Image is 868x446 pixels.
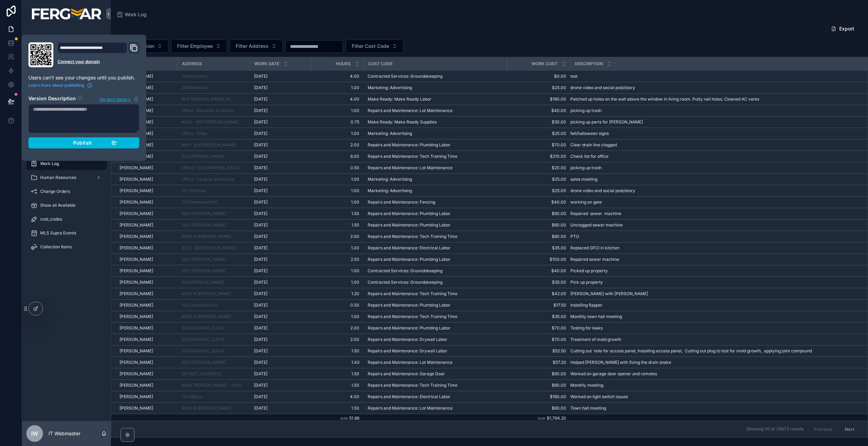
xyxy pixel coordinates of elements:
[511,74,566,79] span: $0.00
[368,177,412,182] span: Marketing: Advertising
[26,227,107,239] a: MLS Supra Events
[120,348,153,354] span: [PERSON_NAME]
[254,108,268,113] span: [DATE]
[511,325,566,331] span: $70.00
[316,360,359,365] span: 1.43
[254,348,268,354] span: [DATE]
[254,337,268,342] span: [DATE]
[182,165,239,171] a: Office- [GEOGRAPHIC_DATA]
[316,291,359,297] span: 1.20
[32,8,101,19] img: App logo
[99,95,139,103] button: Version history
[182,291,231,297] span: 4800 N [PERSON_NAME]
[511,131,566,136] span: $25.00
[368,280,442,285] span: Contracted Services: Groundskeeping
[120,302,153,308] span: [PERSON_NAME]
[316,199,359,205] span: 1.00
[511,280,566,285] span: $35.00
[316,383,359,388] span: 1.50
[182,61,202,67] span: Address
[40,161,59,166] span: Work Log
[182,325,224,331] span: [GEOGRAPHIC_DATA]
[120,177,153,182] span: [PERSON_NAME]
[368,85,412,91] span: Marketing: Advertising
[316,188,359,194] span: 1.00
[182,383,241,388] a: 4800 [PERSON_NAME] - #100
[22,28,111,262] div: scrollable content
[368,188,412,194] span: Marketing: Advertising
[182,394,203,400] span: 120 Milann
[182,119,238,125] a: #506 - 903 [PERSON_NAME]
[182,405,231,411] a: 4800 N [PERSON_NAME]
[254,245,268,251] span: [DATE]
[336,61,351,67] span: Hours
[182,142,236,148] a: #911- 306 [PERSON_NAME]
[182,314,231,319] span: 4800 N [PERSON_NAME]
[368,199,435,205] span: Repairs and Maintenance: Fencing
[570,383,603,388] span: Monthly meeting
[316,325,359,331] span: 2.00
[316,314,359,319] span: 1.00
[182,360,226,365] span: 3001 [PERSON_NAME]
[254,405,268,411] span: [DATE]
[254,199,268,205] span: [DATE]
[120,394,153,400] span: [PERSON_NAME]
[570,360,671,365] span: Helped [PERSON_NAME] with fixing the drain snake
[182,302,217,308] a: 104 Costa Del Oro
[182,257,226,262] a: 3001 [PERSON_NAME]
[368,154,457,159] span: Repairs and Maintenance: Tech Training Time
[511,302,566,308] span: $17.50
[40,216,62,222] span: cost_codes
[368,302,450,308] span: Repairs and Maintenance: Plumbing Labor
[182,188,207,194] a: 321 Whitetail
[254,177,268,182] span: [DATE]
[316,394,359,400] span: 4.00
[511,314,566,319] span: $35.00
[40,203,76,208] span: Show all Available
[254,383,268,388] span: [DATE]
[49,430,80,437] p: IT Webmaster
[254,154,268,159] span: [DATE]
[570,142,617,148] span: Clear drain line clogged
[511,337,566,342] span: $70.00
[120,291,153,297] span: [PERSON_NAME]
[511,394,566,400] span: $160.00
[570,188,635,194] span: drone video and social post/story
[120,245,153,251] span: [PERSON_NAME]
[120,165,153,171] span: [PERSON_NAME]
[254,165,268,171] span: [DATE]
[316,245,359,251] span: 1.00
[570,177,597,182] span: sales meeting
[28,74,139,81] p: Users can't see your changes until you publish.
[40,230,76,236] span: MLS Supra Events
[511,371,566,377] span: $60.00
[570,154,608,159] span: Check list for office
[511,119,566,125] span: $30.00
[28,83,84,88] span: Learn more about publishing
[26,213,107,225] a: cost_codes
[368,165,453,171] span: Repairs and Maintenance: Lot Maintenance
[340,417,348,420] small: Sum
[182,74,208,79] a: 13 Northshire
[254,131,268,136] span: [DATE]
[570,85,635,91] span: drone video and social post/story
[171,40,227,53] button: Select Button
[368,360,453,365] span: Repairs and Maintenance: Lot Maintenance
[182,108,234,113] a: Office- Elevation on Airline
[511,96,566,102] span: $160.00
[254,325,268,331] span: [DATE]
[368,108,453,113] span: Repairs and Maintenance: Lot Maintenance
[182,348,224,354] span: [GEOGRAPHIC_DATA]
[316,211,359,216] span: 1.50
[368,234,457,239] span: Repairs and Maintenance: Tech Training Time
[368,245,450,251] span: Repairs and Maintenance: Electrical Labor
[511,257,566,262] span: $100.00
[511,199,566,205] span: $40.00
[182,85,207,91] span: 268 Whitetail
[316,280,359,285] span: 1.00
[511,142,566,148] span: $70.00
[352,43,389,50] span: Filter Cost Code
